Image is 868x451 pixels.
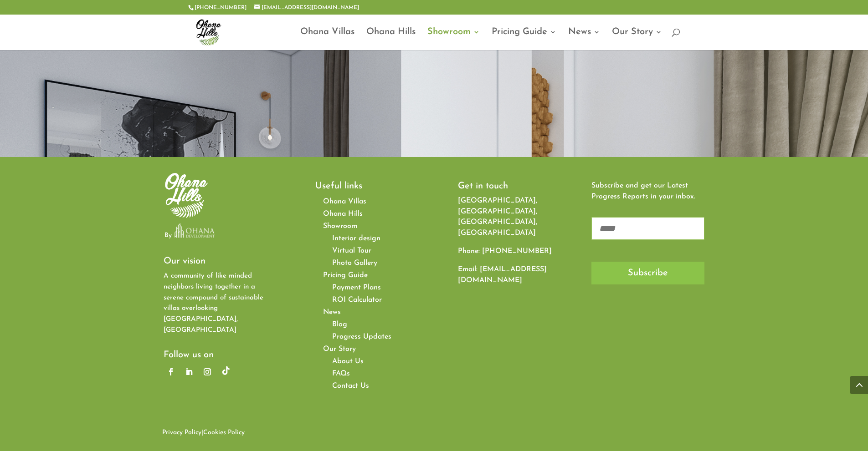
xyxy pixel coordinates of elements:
[591,262,704,284] button: Subscribe
[164,365,178,379] a: Follow on Facebook
[200,365,215,379] a: Follow on Instagram
[332,382,369,390] a: Contact Us
[332,321,347,328] a: Blog
[332,284,381,291] a: Payment Plans
[218,365,233,379] a: Follow on google-plus
[300,29,354,50] a: Ohana Villas
[332,259,377,267] a: Photo Gallery
[164,273,263,334] span: A community of like minded neighbors living together in a serene compound of sustainable villas o...
[612,29,662,50] a: Our Story
[458,266,547,284] a: [EMAIL_ADDRESS][DOMAIN_NAME]
[323,272,368,279] span: Pricing Guide
[323,210,363,218] a: Ohana Hills
[332,358,364,365] a: About Us
[332,333,391,340] a: Progress Updates
[323,223,357,230] span: Showroom
[458,246,553,264] p: Phone:
[427,29,480,50] a: Showroom
[458,264,553,286] p: Email:
[492,29,556,50] a: Pricing Guide
[190,14,226,50] img: ohana-hills
[568,29,600,50] a: News
[332,370,350,377] a: FAQs
[162,427,706,438] p: |
[628,269,668,278] span: Subscribe
[254,5,359,10] a: [EMAIL_ADDRESS][DOMAIN_NAME]
[315,182,410,195] h2: Useful links
[458,196,553,246] p: [GEOGRAPHIC_DATA], [GEOGRAPHIC_DATA], [GEOGRAPHIC_DATA], [GEOGRAPHIC_DATA]
[323,309,341,316] span: News
[164,171,210,220] img: white-ohana-hills
[591,181,704,203] p: Subscribe and get our Latest Progress Reports in your inbox.
[458,182,553,195] h2: Get in touch
[366,29,416,50] a: Ohana Hills
[332,235,380,242] a: Interior design
[323,345,356,353] span: Our Story
[332,247,371,254] a: Virtual Tour
[203,429,245,436] a: Cookies Policy
[162,429,201,436] a: Privacy Policy
[482,248,552,255] a: [PHONE_NUMBER]
[332,296,382,304] a: ROI Calculator
[164,257,258,270] h2: Our vision
[164,350,258,364] h2: Follow us on
[323,198,366,205] a: Ohana Villas
[195,5,247,10] a: [PHONE_NUMBER]
[182,365,196,379] a: Follow on LinkedIn
[172,220,217,242] img: Ohana-Development-Logo-Final (1)
[164,230,172,241] p: By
